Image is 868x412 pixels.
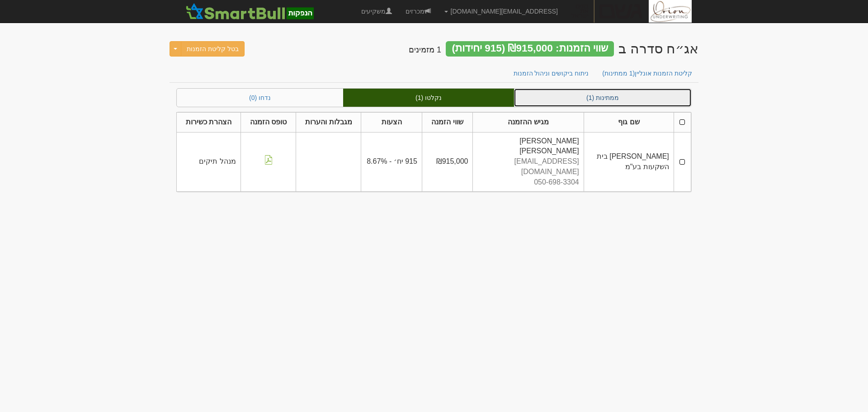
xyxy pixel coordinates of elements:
[199,157,236,165] span: מנהל תיקים
[595,64,699,83] a: קליטת הזמנות אונליין(1 ממתינות)
[477,156,579,177] div: [EMAIL_ADDRESS][DOMAIN_NAME]
[514,89,691,107] a: ממתינות (1)
[177,89,343,107] a: נדחו (0)
[296,112,361,132] th: מגבלות והערות
[477,136,579,157] div: [PERSON_NAME] [PERSON_NAME]
[409,46,441,55] h4: 1 מזמינים
[361,112,422,132] th: הצעות
[473,112,584,132] th: מגיש ההזמנה
[506,64,596,83] a: ניתוח ביקושים וניהול הזמנות
[618,41,698,56] div: גשם למשתכן בע"מ - אג״ח (סדרה ב) - הנפקה לציבור
[477,177,579,188] div: 050-698-3304
[264,155,273,165] img: pdf-file-icon.png
[446,41,614,57] div: שווי הזמנות: ₪915,000 (915 יחידות)
[241,112,296,132] th: טופס הזמנה
[584,132,674,191] td: [PERSON_NAME] בית השקעות בע"מ
[367,157,417,165] span: 915 יח׳ - 8.67%
[183,2,316,20] img: SmartBull Logo
[584,112,674,132] th: שם גוף
[343,89,514,107] a: נקלטו (1)
[177,112,241,132] th: הצהרת כשירות
[181,41,245,57] button: בטל קליטת הזמנות
[422,112,473,132] th: שווי הזמנה
[422,132,473,191] td: ₪915,000
[602,70,635,77] span: (1 ממתינות)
